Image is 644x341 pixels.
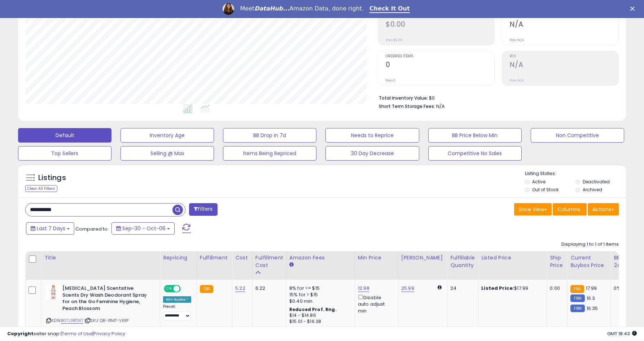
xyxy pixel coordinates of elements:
span: 17.99 [586,285,597,292]
button: 30 Day Decrease [325,146,419,161]
b: [MEDICAL_DATA] Scentsitive Scents Dry Wash Deodorant Spray for on the Go Feminine Hygiene, Peach ... [62,285,150,314]
div: Preset: [163,304,191,320]
button: Actions [588,203,619,215]
h5: Listings [38,173,66,183]
div: Meet Amazon Data, done right. [240,5,364,12]
div: Ship Price [550,254,564,269]
span: | SKU: QR-X1M7-VKXP [84,318,128,323]
button: Selling @ Max [121,146,214,161]
div: 6.22 [255,285,281,292]
span: Ordered Items [386,54,494,58]
small: Prev: N/A [510,38,524,42]
button: Sep-30 - Oct-06 [111,222,175,235]
div: $0.40 min [289,298,349,305]
div: [PERSON_NAME] [401,254,444,262]
div: 15% for > $15 [289,292,349,298]
span: N/A [436,103,445,110]
h2: N/A [510,61,618,70]
div: Displaying 1 to 1 of 1 items [561,241,619,248]
span: ON [165,286,174,292]
small: FBM [570,294,584,302]
div: Title [44,254,157,262]
div: Clear All Filters [25,185,57,192]
span: 16.3 [587,295,595,302]
div: Fulfillment [200,254,229,262]
h2: $0.00 [386,20,494,30]
button: Save View [514,203,552,215]
label: Active [532,179,546,185]
span: OFF [180,286,191,292]
div: 24 [450,285,473,292]
li: $0 [379,93,613,102]
h2: N/A [510,20,618,30]
span: Sep-30 - Oct-06 [122,225,166,232]
div: Listed Price [481,254,544,262]
b: Listed Price: [481,285,514,292]
div: Current Buybox Price [570,254,608,269]
b: Reduced Prof. Rng. [289,306,337,312]
div: $17.99 [481,285,541,292]
label: Archived [583,187,602,193]
small: Prev: N/A [510,78,524,83]
div: Min Price [358,254,395,262]
button: Non Competitive [531,128,624,143]
button: Competitive No Sales [428,146,522,161]
button: Needs to Reprice [325,128,419,143]
span: 2025-10-14 18:43 GMT [607,330,637,337]
span: ROI [510,54,618,58]
a: 12.98 [358,285,369,292]
div: BB Share 24h. [614,254,640,269]
a: Check It Out [369,5,410,13]
div: Amazon Fees [289,254,352,262]
button: Filters [189,203,217,216]
a: Privacy Policy [93,330,125,337]
button: BB Price Below Min [428,128,522,143]
h2: 0 [386,61,494,70]
strong: Copyright [7,330,34,337]
span: 16.35 [587,305,598,312]
div: Win BuyBox * [163,296,191,303]
label: Deactivated [583,179,610,185]
small: Prev: $0.00 [386,38,403,42]
img: 41ATOyVd9KL._SL40_.jpg [46,285,61,300]
div: 0% [614,285,638,292]
div: $14 - $14.86 [289,312,349,319]
i: Calculated using Dynamic Max Price. [438,285,442,290]
p: Listing States: [525,170,626,177]
span: Compared to: [75,226,109,232]
div: Cost [235,254,249,262]
button: Default [18,128,111,143]
div: Fulfillment Cost [255,254,283,269]
i: DataHub... [254,5,289,12]
small: FBM [570,305,584,312]
img: Profile image for Georgie [223,3,234,15]
a: 25.99 [401,285,414,292]
div: Repricing [163,254,194,262]
small: FBA [570,285,584,293]
span: Last 7 Days [37,225,65,232]
div: 8% for <= $15 [289,285,349,292]
button: Last 7 Days [26,222,74,235]
div: 0.00 [550,285,562,292]
a: Terms of Use [62,330,92,337]
div: Disable auto adjust min [358,293,393,314]
small: FBA [200,285,213,293]
small: Prev: 0 [386,78,396,83]
small: Amazon Fees. [289,262,294,268]
a: 5.22 [235,285,245,292]
div: $15.01 - $16.28 [289,319,349,325]
b: Total Inventory Value: [379,95,428,101]
button: Inventory Age [121,128,214,143]
div: seller snap | | [7,331,125,337]
b: Short Term Storage Fees: [379,103,435,109]
button: Columns [553,203,587,215]
label: Out of Stock [532,187,558,193]
a: B07L3BTG17 [61,318,83,324]
div: Close [630,6,638,11]
span: Columns [557,206,580,213]
div: Fulfillable Quantity [450,254,475,269]
button: Top Sellers [18,146,111,161]
button: BB Drop in 7d [223,128,316,143]
button: Items Being Repriced [223,146,316,161]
